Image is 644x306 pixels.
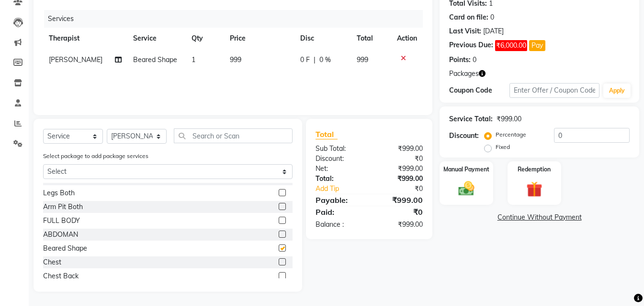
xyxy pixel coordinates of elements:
div: Previous Due: [449,40,493,51]
div: ₹0 [379,184,430,194]
label: Manual Payment [443,165,489,174]
label: Select package to add package services [43,152,148,160]
button: Apply [603,84,631,98]
div: Services [44,10,430,28]
div: ₹999.00 [497,114,521,124]
div: [DATE] [483,26,504,36]
span: 999 [230,55,241,64]
div: ₹999.00 [369,144,430,154]
th: Therapist [43,28,127,49]
button: Pay [529,40,545,51]
img: _cash.svg [453,179,479,198]
div: Sub Total: [308,144,369,154]
label: Percentage [496,130,526,139]
input: Enter Offer / Coupon Code [509,83,599,98]
div: ₹999.00 [369,164,430,174]
div: Points: [449,55,471,65]
div: ₹0 [369,206,430,218]
span: 999 [357,55,368,64]
input: Search or Scan [174,128,293,143]
th: Total [351,28,391,49]
div: ₹0 [369,154,430,164]
th: Price [224,28,294,49]
div: ₹999.00 [369,174,430,184]
span: [PERSON_NAME] [49,55,102,64]
img: _gift.svg [521,179,547,199]
div: Coupon Code [449,85,509,95]
th: Disc [294,28,351,49]
div: Last Visit: [449,26,481,36]
span: | [314,55,316,65]
a: Continue Without Payment [441,212,637,222]
span: Packages [449,69,479,79]
span: 1 [192,55,195,64]
div: Discount: [449,131,479,141]
div: ABDOMAN [43,230,78,240]
a: Add Tip [308,184,380,194]
div: 0 [490,12,494,22]
div: ₹999.00 [369,194,430,206]
div: Service Total: [449,114,493,124]
div: Card on file: [449,12,488,22]
div: 0 [473,55,476,65]
span: Total [316,129,338,139]
div: Beared Shape [43,243,87,253]
div: Total: [308,174,369,184]
label: Fixed [496,143,510,151]
div: Net: [308,164,369,174]
div: FULL BODY [43,216,80,226]
span: ₹6,000.00 [495,40,527,51]
div: Paid: [308,206,369,218]
span: Beared Shape [133,55,177,64]
label: Redemption [518,165,551,174]
div: Balance : [308,220,369,230]
th: Action [391,28,423,49]
th: Qty [186,28,225,49]
div: ₹999.00 [369,220,430,230]
div: Chest [43,257,61,267]
div: Legs Both [43,188,75,198]
th: Service [127,28,185,49]
span: 0 % [319,55,331,65]
div: Chest Back [43,271,79,281]
div: Payable: [308,194,369,206]
span: 0 F [300,55,310,65]
div: Discount: [308,154,369,164]
div: Arm Pit Both [43,202,83,212]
